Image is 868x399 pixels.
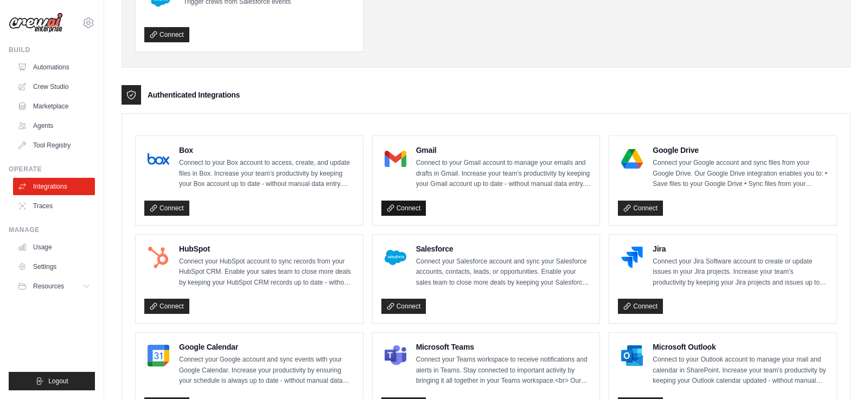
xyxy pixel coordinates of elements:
[144,27,189,42] a: Connect
[653,158,828,190] p: Connect your Google account and sync files from your Google Drive. Our Google Drive integration e...
[9,372,95,390] button: Logout
[385,148,406,170] img: Gmail Logo
[653,355,828,387] p: Connect to your Outlook account to manage your mail and calendar in SharePoint. Increase your tea...
[416,256,591,288] p: Connect your Salesforce account and sync your Salesforce accounts, contacts, leads, or opportunit...
[653,342,828,352] h4: Microsoft Outlook
[48,377,68,385] span: Logout
[9,165,95,173] div: Operate
[13,278,95,295] button: Resources
[416,355,591,387] p: Connect your Teams workspace to receive notifications and alerts in Teams. Stay connected to impo...
[381,201,426,216] a: Connect
[148,148,169,170] img: Box Logo
[621,345,643,366] img: Microsoft Outlook Logo
[13,197,95,215] a: Traces
[179,243,354,254] h4: HubSpot
[148,89,240,100] h3: Authenticated Integrations
[653,256,828,288] p: Connect your Jira Software account to create or update issues in your Jira projects. Increase you...
[13,117,95,134] a: Agents
[13,98,95,115] a: Marketplace
[33,282,64,291] span: Resources
[416,145,591,156] h4: Gmail
[144,299,189,314] a: Connect
[618,299,663,314] a: Connect
[148,345,169,366] img: Google Calendar Logo
[179,342,354,352] h4: Google Calendar
[144,201,189,216] a: Connect
[13,258,95,275] a: Settings
[9,46,95,54] div: Build
[416,342,591,352] h4: Microsoft Teams
[13,78,95,95] a: Crew Studio
[13,239,95,256] a: Usage
[381,299,426,314] a: Connect
[653,243,828,254] h4: Jira
[416,243,591,254] h4: Salesforce
[179,158,354,190] p: Connect to your Box account to access, create, and update files in Box. Increase your team’s prod...
[13,137,95,154] a: Tool Registry
[179,145,354,156] h4: Box
[13,59,95,76] a: Automations
[621,148,643,170] img: Google Drive Logo
[416,158,591,190] p: Connect to your Gmail account to manage your emails and drafts in Gmail. Increase your team’s pro...
[618,201,663,216] a: Connect
[148,247,169,268] img: HubSpot Logo
[653,145,828,156] h4: Google Drive
[179,355,354,387] p: Connect your Google account and sync events with your Google Calendar. Increase your productivity...
[9,12,63,33] img: Logo
[385,345,406,366] img: Microsoft Teams Logo
[621,247,643,268] img: Jira Logo
[9,226,95,234] div: Manage
[13,178,95,195] a: Integrations
[179,256,354,288] p: Connect your HubSpot account to sync records from your HubSpot CRM. Enable your sales team to clo...
[385,247,406,268] img: Salesforce Logo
